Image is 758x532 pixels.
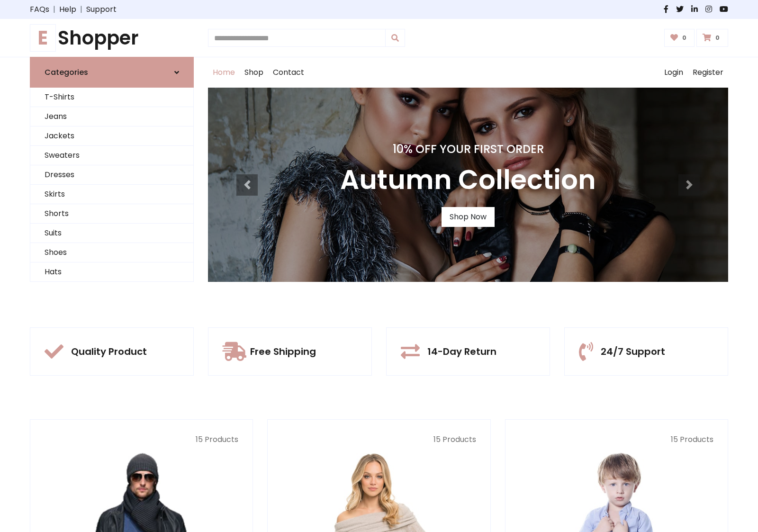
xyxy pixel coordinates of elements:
a: Shoes [30,243,193,262]
a: Home [208,57,240,88]
a: Shop Now [442,207,495,227]
a: Jackets [30,126,193,146]
a: Sweaters [30,146,193,165]
h3: Autumn Collection [340,164,596,196]
h6: Categories [45,68,88,77]
span: | [49,4,59,15]
a: Register [688,57,728,88]
a: Skirts [30,185,193,204]
p: 15 Products [282,434,476,445]
h5: 14-Day Return [427,346,496,357]
a: Hats [30,262,193,282]
a: Contact [268,57,309,88]
h4: 10% Off Your First Order [340,143,596,156]
a: Suits [30,224,193,243]
p: 15 Products [45,434,238,445]
a: EShopper [30,27,194,49]
a: Support [86,4,117,15]
a: T-Shirts [30,88,193,107]
a: 0 [696,29,728,47]
a: Help [59,4,76,15]
a: Dresses [30,165,193,185]
a: 0 [664,29,695,47]
span: 0 [680,34,689,42]
a: Categories [30,57,194,88]
a: Shorts [30,204,193,224]
span: E [30,24,56,52]
a: Login [659,57,688,88]
a: Shop [240,57,268,88]
span: | [76,4,86,15]
p: 15 Products [520,434,713,445]
a: Jeans [30,107,193,126]
h1: Shopper [30,27,194,49]
h5: Free Shipping [250,346,316,357]
span: 0 [713,34,722,42]
h5: 24/7 Support [601,346,665,357]
a: FAQs [30,4,49,15]
h5: Quality Product [71,346,147,357]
